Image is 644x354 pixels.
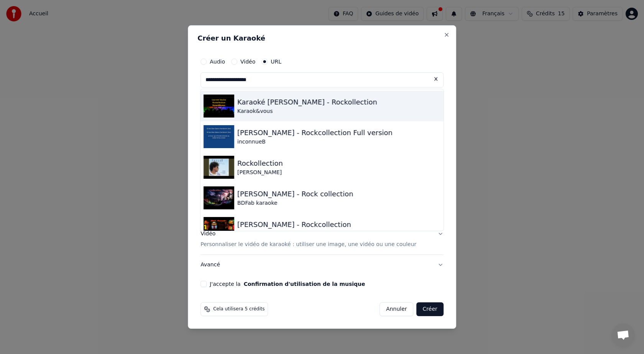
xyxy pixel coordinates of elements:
[200,241,416,248] p: Personnaliser le vidéo de karaoké : utiliser une image, une vidéo ou une couleur
[417,302,444,316] button: Créer
[204,125,234,148] img: Laurent voulzy - Rockcollection Full version
[200,230,416,249] div: Vidéo
[200,255,444,275] button: Avancé
[210,59,225,64] label: Audio
[213,306,264,312] span: Cela utilisera 5 crédits
[210,281,365,287] label: J'accepte la
[379,302,413,316] button: Annuler
[271,59,281,64] label: URL
[237,127,393,138] div: [PERSON_NAME] - Rockcollection Full version
[204,156,234,179] img: Rockollection
[237,219,351,230] div: [PERSON_NAME] - Rockcollection
[237,97,377,108] div: Karaoké [PERSON_NAME] - Rockollection
[200,224,444,255] button: VidéoPersonnaliser le vidéo de karaoké : utiliser une image, une vidéo ou une couleur
[237,199,353,207] div: BDFab karaoke
[237,230,351,238] div: kimi karaoke
[237,158,283,169] div: Rockollection
[197,35,447,42] h2: Créer un Karaoké
[237,189,353,199] div: [PERSON_NAME] - Rock collection
[237,138,393,146] div: inconnueB
[204,186,234,209] img: Laurent Voulzy - Rock collection
[204,217,234,240] img: Laurent Voulzy - Rockcollection
[204,95,234,117] img: Karaoké Laurent Voulzy - Rockollection
[244,281,365,287] button: J'accepte la
[237,169,283,176] div: [PERSON_NAME]
[237,108,377,115] div: Karaok&vous
[240,59,255,64] label: Vidéo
